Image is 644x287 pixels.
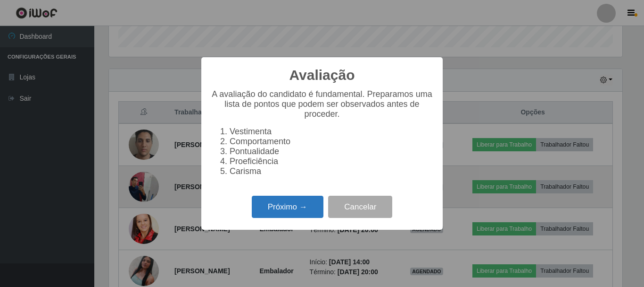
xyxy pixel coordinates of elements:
[289,67,355,84] h2: Avaliação
[230,137,433,147] li: Comportamento
[230,127,433,137] li: Vestimenta
[230,166,433,176] li: Carisma
[328,196,392,218] button: Cancelar
[211,89,433,119] p: A avaliação do candidato é fundamental. Preparamos uma lista de pontos que podem ser observados a...
[230,147,433,157] li: Pontualidade
[230,157,433,166] li: Proeficiência
[252,196,323,218] button: Próximo →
